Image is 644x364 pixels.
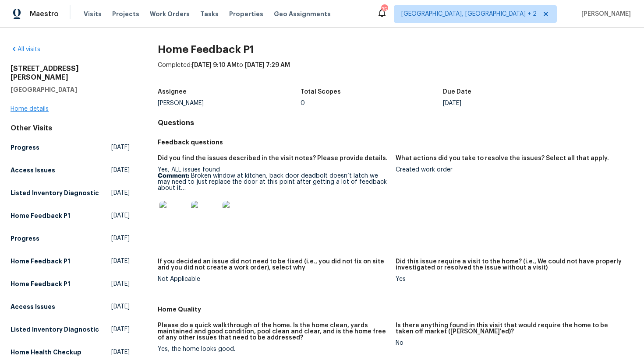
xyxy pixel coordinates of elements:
[158,276,389,282] div: Not Applicable
[11,322,130,337] a: Listed Inventory Diagnostic[DATE]
[11,124,130,133] div: Other Visits
[11,166,55,175] h5: Access Issues
[158,155,388,161] h5: Did you find the issues described in the visit notes? Please provide details.
[11,143,39,152] h5: Progress
[396,322,626,335] h5: Is there anything found in this visit that would require the home to be taken off market ([PERSON...
[158,346,389,352] div: Yes, the home looks good.
[11,348,81,357] h5: Home Health Checkup
[229,10,263,18] span: Properties
[111,348,130,357] span: [DATE]
[111,234,130,243] span: [DATE]
[111,211,130,220] span: [DATE]
[396,276,626,282] div: Yes
[192,62,237,68] span: [DATE] 9:10 AM
[11,189,99,197] h5: Listed Inventory Diagnostic
[84,10,102,18] span: Visits
[11,344,130,360] a: Home Health Checkup[DATE]
[200,11,219,17] span: Tasks
[111,325,130,334] span: [DATE]
[30,10,59,18] span: Maestro
[11,280,70,288] h5: Home Feedback P1
[11,211,70,220] h5: Home Feedback P1
[443,89,471,95] h5: Due Date
[111,302,130,311] span: [DATE]
[111,166,130,175] span: [DATE]
[11,106,49,112] a: Home details
[111,280,130,288] span: [DATE]
[11,85,130,94] h5: [GEOGRAPHIC_DATA]
[396,167,626,173] div: Created work order
[443,100,586,106] div: [DATE]
[245,62,290,68] span: [DATE] 7:29 AM
[158,119,633,127] h4: Questions
[112,10,139,18] span: Projects
[11,46,40,52] a: All visits
[158,173,189,179] b: Comment:
[396,340,626,346] div: No
[158,45,633,54] h2: Home Feedback P1
[11,208,130,224] a: Home Feedback P1[DATE]
[381,5,387,14] div: 75
[158,173,389,191] p: Broken window at kitchen, back door deadbolt doesn’t latch we may need to just replace the door a...
[578,10,631,18] span: [PERSON_NAME]
[11,257,70,266] h5: Home Feedback P1
[396,259,626,271] h5: Did this issue require a visit to the home? (i.e., We could not have properly investigated or res...
[111,257,130,266] span: [DATE]
[158,322,389,341] h5: Please do a quick walkthrough of the home. Is the home clean, yards maintained and good condition...
[11,162,130,178] a: Access Issues[DATE]
[396,155,609,161] h5: What actions did you take to resolve the issues? Select all that apply.
[11,64,130,82] h2: [STREET_ADDRESS][PERSON_NAME]
[158,167,389,234] div: Yes, ALL issues found
[11,231,130,246] a: Progress[DATE]
[11,302,55,311] h5: Access Issues
[158,100,301,106] div: [PERSON_NAME]
[158,138,633,147] h5: Feedback questions
[158,305,633,314] h5: Home Quality
[11,276,130,292] a: Home Feedback P1[DATE]
[11,253,130,269] a: Home Feedback P1[DATE]
[11,234,39,243] h5: Progress
[301,89,341,95] h5: Total Scopes
[11,325,99,334] h5: Listed Inventory Diagnostic
[111,189,130,197] span: [DATE]
[158,259,389,271] h5: If you decided an issue did not need to be fixed (i.e., you did not fix on site and you did not c...
[11,299,130,315] a: Access Issues[DATE]
[274,10,331,18] span: Geo Assignments
[11,185,130,201] a: Listed Inventory Diagnostic[DATE]
[111,143,130,152] span: [DATE]
[11,140,130,155] a: Progress[DATE]
[301,100,443,106] div: 0
[150,10,190,18] span: Work Orders
[401,10,537,18] span: [GEOGRAPHIC_DATA], [GEOGRAPHIC_DATA] + 2
[158,61,633,84] div: Completed: to
[158,89,187,95] h5: Assignee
